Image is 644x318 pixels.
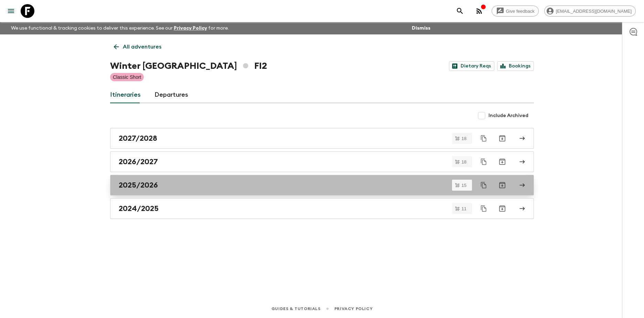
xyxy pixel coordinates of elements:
[458,160,471,164] span: 18
[110,151,534,172] a: 2026/2027
[334,305,373,312] a: Privacy Policy
[497,61,534,71] a: Bookings
[458,136,471,141] span: 18
[410,23,432,33] button: Dismiss
[119,204,159,213] h2: 2024/2025
[477,156,490,168] button: Duplicate
[458,206,471,211] span: 11
[123,43,161,51] p: All adventures
[110,40,165,54] a: All adventures
[495,178,509,192] button: Archive
[119,134,157,143] h2: 2027/2028
[154,87,188,103] a: Departures
[110,59,267,73] h1: Winter [GEOGRAPHIC_DATA] FI2
[174,26,207,31] a: Privacy Policy
[449,61,494,71] a: Dietary Reqs
[113,74,141,81] p: Classic Short
[502,9,538,14] span: Give feedback
[492,6,539,17] a: Give feedback
[110,175,534,195] a: 2025/2026
[489,112,528,119] span: Include Archived
[271,305,321,312] a: Guides & Tutorials
[477,132,490,145] button: Duplicate
[495,155,509,169] button: Archive
[119,157,158,166] h2: 2026/2027
[4,4,18,18] button: menu
[453,4,467,18] button: search adventures
[110,128,534,149] a: 2027/2028
[110,87,141,103] a: Itineraries
[552,9,635,14] span: [EMAIL_ADDRESS][DOMAIN_NAME]
[110,198,534,219] a: 2024/2025
[477,179,490,191] button: Duplicate
[477,202,490,215] button: Duplicate
[458,183,471,188] span: 15
[495,202,509,215] button: Archive
[8,22,232,34] p: We use functional & tracking cookies to deliver this experience. See our for more.
[544,6,636,17] div: [EMAIL_ADDRESS][DOMAIN_NAME]
[119,181,158,190] h2: 2025/2026
[495,131,509,145] button: Archive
